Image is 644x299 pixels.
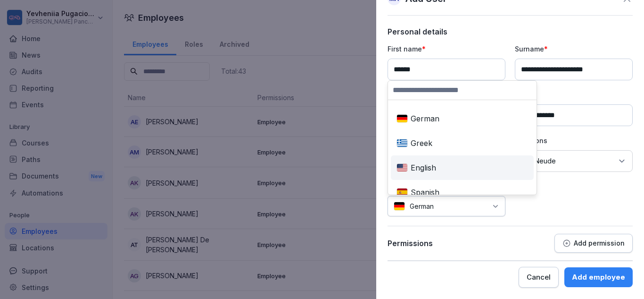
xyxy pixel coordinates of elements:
[394,202,405,211] img: de.svg
[515,136,633,145] p: Locations
[515,44,633,54] p: Surname
[393,133,532,154] div: Greek
[388,27,633,36] p: Personal details
[393,182,532,203] div: Spanish
[388,44,505,54] p: First name
[393,108,532,129] div: German
[534,156,556,166] p: Neude
[396,163,408,172] img: us.svg
[527,272,551,282] div: Cancel
[388,239,433,248] p: Permissions
[572,272,625,282] div: Add employee
[554,234,633,253] button: Add permission
[396,188,408,197] img: es.svg
[574,239,625,247] p: Add permission
[388,196,505,216] div: German
[519,267,559,288] button: Cancel
[564,267,633,287] button: Add employee
[393,157,532,178] div: English
[396,114,408,123] img: de.svg
[396,139,408,148] img: gr.svg
[515,90,633,100] p: Mobile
